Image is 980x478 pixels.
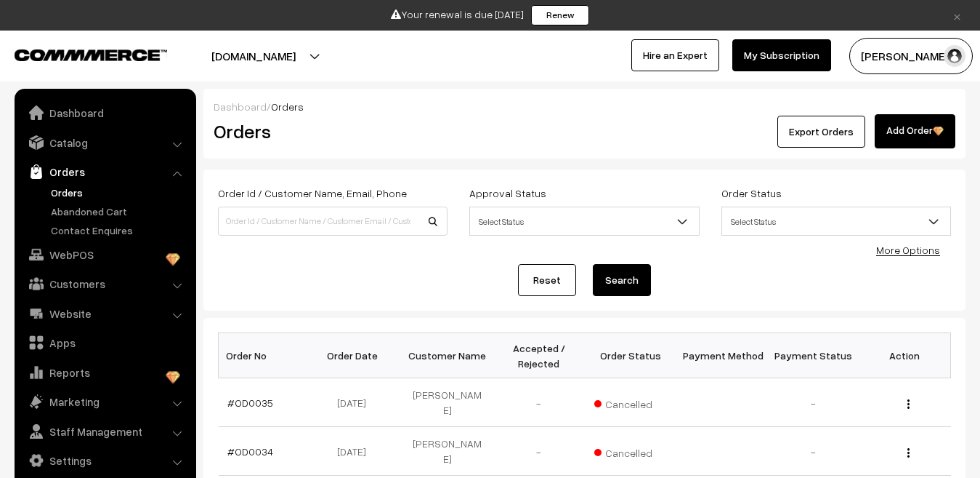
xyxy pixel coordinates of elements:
[310,333,402,378] th: Order Date
[402,333,493,378] th: Customer Name
[18,130,191,156] a: Catalog
[947,7,967,24] a: ×
[18,159,191,185] a: Orders
[18,100,191,126] a: Dashboard
[18,271,191,297] a: Customers
[18,418,191,445] a: Staff Management
[47,204,191,219] a: Abandoned Cart
[15,49,167,60] img: COMMMERCE
[585,333,676,378] th: Order Status
[594,442,667,461] span: Cancelled
[18,242,191,268] a: WebPOS
[218,186,407,201] label: Order Id / Customer Name, Email, Phone
[469,207,699,236] span: Select Status
[219,333,310,378] th: Order No
[493,378,585,427] td: -
[732,39,831,71] a: My Subscription
[531,5,589,25] a: Renew
[594,393,667,412] span: Cancelled
[768,378,859,427] td: -
[722,209,950,234] span: Select Status
[768,427,859,476] td: -
[493,333,585,378] th: Accepted / Rejected
[631,39,719,71] a: Hire an Expert
[15,45,142,63] a: COMMMERCE
[777,116,865,148] button: Export Orders
[47,185,191,200] a: Orders
[18,359,191,386] a: Reports
[18,447,191,474] a: Settings
[721,186,782,201] label: Order Status
[493,427,585,476] td: -
[859,333,951,378] th: Action
[5,5,975,25] div: Your renewal is due [DATE]
[271,100,304,113] span: Orders
[161,38,347,74] button: [DOMAIN_NAME]
[593,264,651,296] button: Search
[310,427,402,476] td: [DATE]
[310,378,402,427] td: [DATE]
[227,445,273,458] a: #OD0034
[470,209,698,234] span: Select Status
[402,427,493,476] td: [PERSON_NAME]
[721,207,951,236] span: Select Status
[876,244,940,256] a: More Options
[18,300,191,327] a: Website
[907,448,910,458] img: Menu
[944,45,965,67] img: user
[227,397,273,409] a: #OD0035
[518,264,576,296] a: Reset
[18,389,191,415] a: Marketing
[875,114,955,148] a: Add Order
[676,333,768,378] th: Payment Method
[18,330,191,356] a: Apps
[47,223,191,238] a: Contact Enquires
[849,38,973,74] button: [PERSON_NAME]
[768,333,859,378] th: Payment Status
[907,399,910,409] img: Menu
[214,120,446,143] h2: Orders
[469,186,546,201] label: Approval Status
[214,100,267,113] a: Dashboard
[214,99,955,114] div: /
[218,207,448,236] input: Order Id / Customer Name / Customer Email / Customer Phone
[402,378,493,427] td: [PERSON_NAME]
